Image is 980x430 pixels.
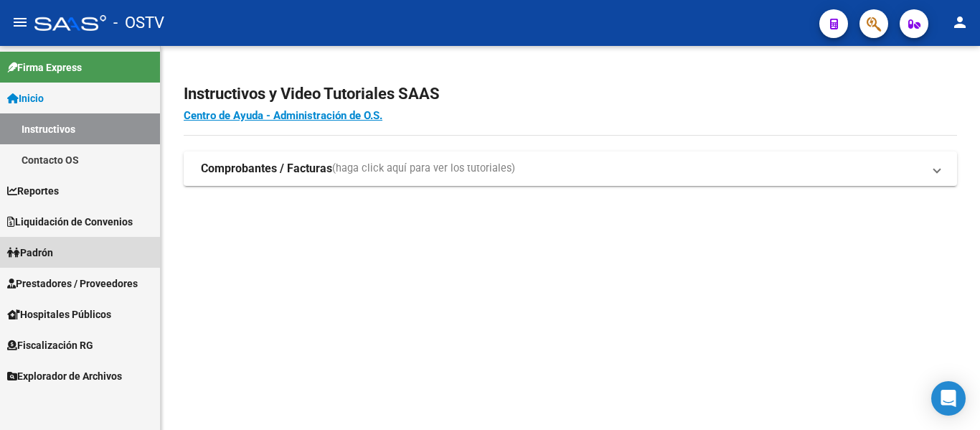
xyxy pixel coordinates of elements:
[113,7,164,39] span: - OSTV
[11,14,29,31] mat-icon: menu
[7,368,122,384] span: Explorador de Archivos
[7,214,133,230] span: Liquidación de Convenios
[184,80,957,108] h2: Instructivos y Video Tutoriales SAAS
[7,337,93,353] span: Fiscalización RG
[7,90,44,106] span: Inicio
[7,245,53,261] span: Padrón
[7,183,59,199] span: Reportes
[7,307,111,322] span: Hospitales Públicos
[184,109,382,122] a: Centro de Ayuda - Administración de O.S.
[951,14,969,31] mat-icon: person
[931,381,966,416] div: Open Intercom Messenger
[201,161,332,177] strong: Comprobantes / Facturas
[184,151,957,186] mat-expansion-panel-header: Comprobantes / Facturas(haga click aquí para ver los tutoriales)
[332,161,515,177] span: (haga click aquí para ver los tutoriales)
[7,276,138,291] span: Prestadores / Proveedores
[7,60,82,75] span: Firma Express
